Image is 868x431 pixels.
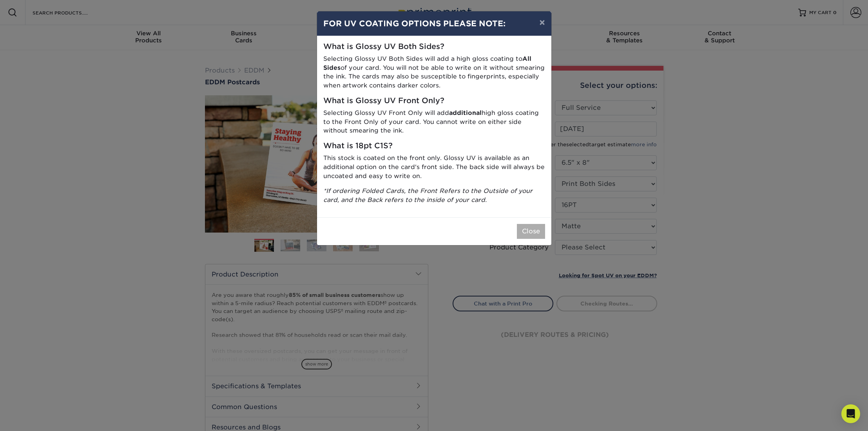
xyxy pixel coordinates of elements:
h5: What is 18pt C1S? [323,142,545,151]
div: Open Intercom Messenger [841,404,860,423]
button: × [533,11,551,33]
strong: All Sides [323,55,531,71]
h5: What is Glossy UV Both Sides? [323,42,545,51]
h4: FOR UV COATING OPTIONS PLEASE NOTE: [323,18,545,29]
p: Selecting Glossy UV Both Sides will add a high gloss coating to of your card. You will not be abl... [323,55,545,90]
i: *If ordering Folded Cards, the Front Refers to the Outside of your card, and the Back refers to t... [323,187,533,204]
button: Close [517,224,545,239]
p: This stock is coated on the front only. Glossy UV is available as an additional option on the car... [323,154,545,180]
strong: additional [449,109,482,116]
p: Selecting Glossy UV Front Only will add high gloss coating to the Front Only of your card. You ca... [323,109,545,135]
h5: What is Glossy UV Front Only? [323,96,545,105]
